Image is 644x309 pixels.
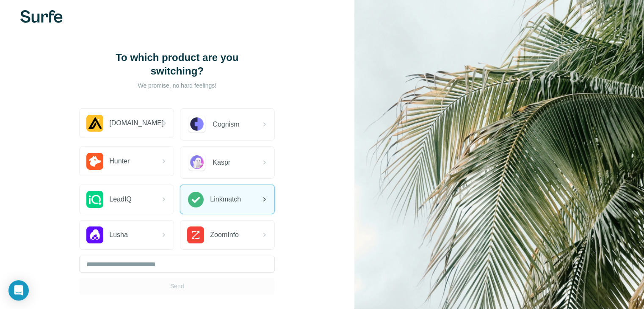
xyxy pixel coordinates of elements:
span: Cognism [213,119,239,130]
img: Cognism Logo [187,115,207,134]
span: [DOMAIN_NAME] [109,118,163,128]
img: Kaspr Logo [187,153,207,172]
img: ZoomInfo Logo [187,226,204,243]
img: Hunter.io Logo [86,153,103,170]
h1: To which product are you switching? [92,51,262,78]
img: Surfe's logo [20,10,63,23]
span: Hunter [109,156,130,166]
span: ZoomInfo [210,230,239,240]
img: Lusha Logo [86,226,103,243]
p: We promise, no hard feelings! [92,81,262,90]
img: Apollo.io Logo [86,115,103,132]
img: Linkmatch Logo [187,191,204,208]
img: LeadIQ Logo [86,191,103,208]
span: Lusha [109,230,128,240]
span: LeadIQ [109,194,131,204]
div: Open Intercom Messenger [8,280,29,301]
span: Linkmatch [210,194,241,204]
span: Kaspr [213,157,230,168]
